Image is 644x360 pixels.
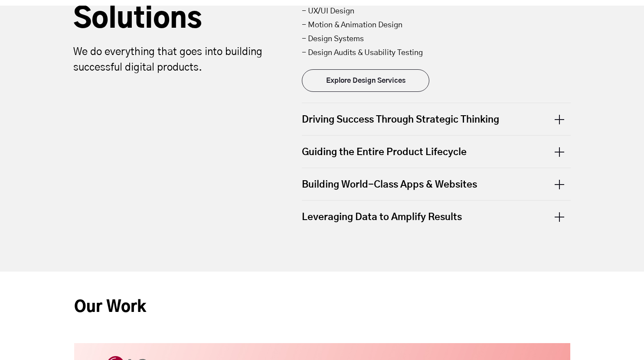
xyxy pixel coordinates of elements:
li: - UX/UI Design [302,4,571,18]
li: - Design Audits & Usability Testing [302,46,571,60]
p: We do everything that goes into building successful digital products. [73,44,268,75]
a: Explore Design Services [302,69,429,92]
li: - Motion & Animation Design [302,18,571,32]
div: Leveraging Data to Amplify Results [302,201,571,233]
div: Guiding the Entire Product Lifecycle [302,136,571,168]
h2: Our Work [74,272,570,343]
div: Driving Success Through Strategic Thinking [302,103,571,135]
li: - Design Systems [302,32,571,46]
div: Building World-Class Apps & Websites [302,168,571,200]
